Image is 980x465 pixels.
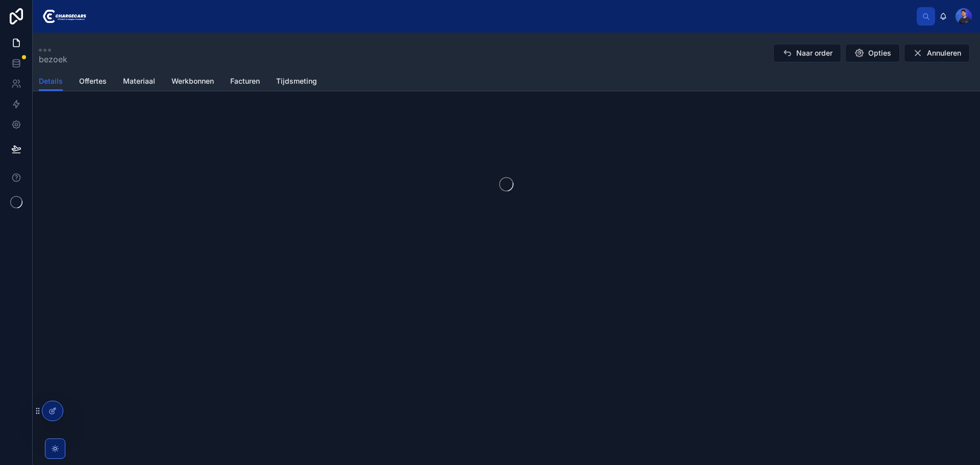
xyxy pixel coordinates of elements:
[796,48,832,58] span: Naar order
[79,72,107,92] a: Offertes
[39,76,63,86] span: Details
[171,72,214,92] a: Werkbonnen
[94,14,917,18] div: scrollable content
[171,76,214,86] span: Werkbonnen
[230,76,260,86] span: Facturen
[868,48,891,58] span: Opties
[41,8,86,25] img: App logo
[79,76,107,86] span: Offertes
[230,72,260,92] a: Facturen
[123,76,155,86] span: Materiaal
[276,72,317,92] a: Tijdsmeting
[123,72,155,92] a: Materiaal
[773,44,841,62] button: Naar order
[845,44,900,62] button: Opties
[904,44,970,62] button: Annuleren
[927,48,961,58] span: Annuleren
[39,53,67,65] span: bezoek
[39,72,63,91] a: Details
[276,76,317,86] span: Tijdsmeting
